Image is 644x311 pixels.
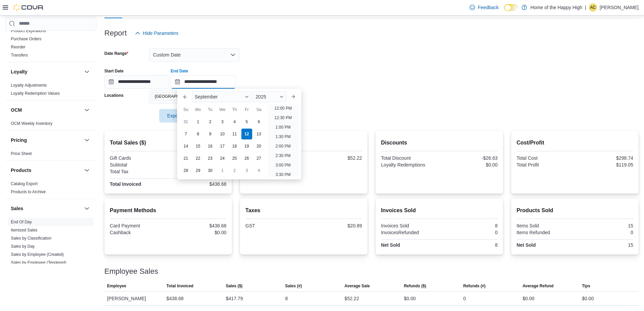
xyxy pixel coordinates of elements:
[11,36,42,42] span: Purchase Orders
[11,91,60,96] a: Loyalty Redemption Values
[110,230,167,235] div: Cashback
[152,93,216,100] span: Sherwood Park - Wye Road - Fire & Flower
[171,75,236,89] input: Press the down key to enter a popover containing a calendar. Press the escape key to close the po...
[181,141,191,152] div: day-14
[163,109,193,123] span: Export
[11,244,35,249] a: Sales by Day
[217,141,228,152] div: day-17
[254,153,264,164] div: day-27
[11,181,38,186] span: Catalog Export
[110,155,167,161] div: Gift Cards
[205,129,216,139] div: day-9
[11,227,38,233] span: Itemized Sales
[11,181,38,186] a: Catalog Export
[245,223,303,228] div: GST
[11,121,52,126] span: OCM Weekly Inventory
[478,4,498,11] span: Feedback
[110,206,226,215] h2: Payment Methods
[517,230,574,235] div: Items Refunded
[241,165,252,176] div: day-3
[11,236,51,241] span: Sales by Classification
[582,294,594,303] div: $0.00
[229,165,240,176] div: day-2
[181,165,191,176] div: day-28
[288,91,299,102] button: Next month
[5,180,96,199] div: Products
[110,169,167,174] div: Total Tax
[517,223,574,228] div: Items Sold
[11,53,28,58] a: Transfers
[159,109,197,123] button: Export
[217,153,228,164] div: day-24
[11,107,81,113] button: OCM
[241,104,252,115] div: Fr
[253,91,286,102] div: Button. Open the year selector. 2025 is currently selected.
[582,283,590,289] span: Tips
[104,68,124,74] label: Start Date
[585,3,586,12] p: |
[11,220,32,224] a: End Of Day
[192,91,252,102] div: Button. Open the month selector. September is currently selected.
[11,45,25,49] a: Reorder
[14,4,44,11] img: Cova
[273,152,293,160] li: 2:30 PM
[517,162,574,168] div: Total Profit
[229,153,240,164] div: day-25
[11,137,81,143] button: Pricing
[256,94,266,99] span: 2025
[530,3,582,12] p: Home of the Happy High
[193,129,204,139] div: day-8
[273,161,293,169] li: 3:00 PM
[166,294,184,303] div: $438.68
[107,283,126,289] span: Employee
[11,167,31,174] h3: Products
[5,81,96,100] div: Loyalty
[11,252,64,257] a: Sales by Employee (Created)
[440,223,498,228] div: 8
[205,153,216,164] div: day-23
[169,169,226,174] div: $20.89
[254,104,264,115] div: Sa
[205,104,216,115] div: Tu
[576,230,633,235] div: 0
[467,1,501,14] a: Feedback
[11,121,52,126] a: OCM Weekly Inventory
[226,294,243,303] div: $417.79
[11,190,46,194] a: Products to Archive
[440,242,498,248] div: 8
[169,181,226,187] div: $438.68
[590,3,596,12] span: AC
[180,91,191,102] button: Previous Month
[193,165,204,176] div: day-29
[205,141,216,152] div: day-16
[268,105,299,177] ul: Time
[181,104,191,115] div: Su
[110,181,141,187] strong: Total Invoiced
[463,294,466,303] div: 0
[104,93,124,98] label: Locations
[104,292,164,305] div: [PERSON_NAME]
[11,83,47,88] a: Loyalty Adjustments
[181,153,191,164] div: day-21
[104,267,158,275] h3: Employee Sales
[440,230,498,235] div: 0
[181,116,191,127] div: day-31
[504,4,518,11] input: Dark Mode
[344,283,370,289] span: Average Sale
[83,166,91,174] button: Products
[273,171,293,179] li: 3:30 PM
[180,116,265,177] div: September, 2025
[254,141,264,152] div: day-20
[381,242,400,248] strong: Net Sold
[226,283,242,289] span: Sales ($)
[381,162,438,168] div: Loyalty Redemptions
[104,29,127,37] h3: Report
[5,119,96,130] div: OCM
[11,260,66,265] span: Sales by Employee (Tendered)
[229,141,240,152] div: day-18
[241,141,252,152] div: day-19
[11,37,42,41] a: Purchase Orders
[229,129,240,139] div: day-11
[381,223,438,228] div: Invoices Sold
